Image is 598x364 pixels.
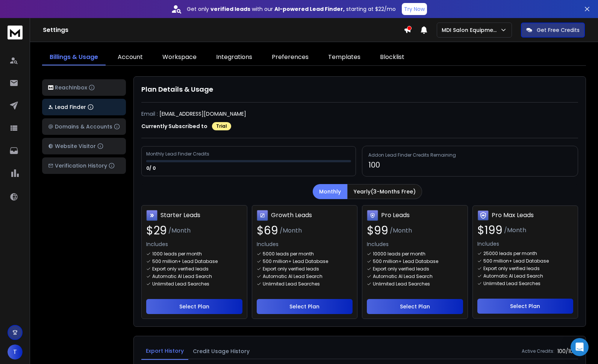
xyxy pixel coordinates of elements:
h3: Starter Leads [160,211,200,220]
p: Unlimited Lead Searches [483,281,540,287]
button: ReachInbox [42,79,126,96]
p: Export only verified leads [483,266,540,272]
button: Verification History [42,157,126,174]
p: 5000 leads per month [263,251,314,257]
a: Account [110,50,150,65]
p: Includes [477,240,574,248]
button: Website Visitor [42,138,126,154]
p: 1000 leads per month [152,251,202,257]
p: Get only with our starting at $22/mo [187,5,396,13]
h1: Settings [43,26,404,35]
h3: Growth Leads [271,211,312,220]
p: Automatic AI Lead Search [373,273,433,279]
h3: 100 / 100 [557,347,578,355]
p: Includes [367,240,463,248]
button: Select Plan [146,299,242,314]
p: Unlimited Lead Searches [373,281,430,287]
a: Workspace [155,50,204,65]
button: Select Plan [477,299,574,314]
p: Unlimited Lead Searches [152,281,209,287]
a: Preferences [264,50,316,65]
span: /Month [504,226,526,235]
p: 500 million+ Lead Database [373,258,438,264]
a: Blocklist [372,50,412,65]
div: Trial [212,122,231,130]
p: Automatic AI Lead Search [483,273,543,279]
h1: Plan Details & Usage [141,84,578,95]
p: Includes [257,240,353,248]
div: Open Intercom Messenger [571,338,589,356]
button: Export History [141,343,188,360]
p: Currently Subscribed to [141,122,207,130]
p: Export only verified leads [263,266,319,272]
p: 10000 leads per month [373,251,425,257]
button: T [8,344,23,359]
button: Try Now [402,3,427,15]
p: Includes [146,240,242,248]
button: Select Plan [367,299,463,314]
img: logo [48,85,53,90]
p: [EMAIL_ADDRESS][DOMAIN_NAME] [159,110,246,118]
button: Credit Usage History [188,343,254,359]
h3: Pro Leads [381,211,410,220]
span: $ 199 [477,224,503,237]
button: Yearly(3-Months Free) [347,184,422,199]
h3: Pro Max Leads [492,211,534,220]
button: Domains & Accounts [42,118,126,135]
span: $ 69 [257,224,278,237]
p: Try Now [404,5,425,13]
h3: Addon Lead Finder Credits Remaining [368,152,572,158]
a: Integrations [209,50,260,65]
strong: verified leads [210,5,250,13]
a: Templates [321,50,368,65]
button: Select Plan [257,299,353,314]
p: 500 million+ Lead Database [263,258,328,264]
span: $ 99 [367,224,388,237]
p: 0/ 0 [146,165,157,171]
p: 500 million+ Lead Database [483,258,549,264]
img: logo [8,26,23,39]
a: Billings & Usage [42,50,106,65]
span: $ 29 [146,224,167,237]
strong: AI-powered Lead Finder, [274,5,345,13]
p: Get Free Credits [537,26,580,34]
p: Export only verified leads [152,266,209,272]
p: Automatic AI Lead Search [152,273,212,279]
span: /Month [280,226,302,235]
button: Lead Finder [42,99,126,115]
p: MDI Salon Equipment [442,26,500,34]
p: 500 million+ Lead Database [152,258,218,264]
p: 25000 leads per month [483,251,537,257]
p: Export only verified leads [373,266,429,272]
button: Monthly [313,184,347,199]
p: Unlimited Lead Searches [263,281,320,287]
button: Get Free Credits [521,23,585,38]
p: Email : [141,110,158,118]
span: /Month [390,226,412,235]
p: Automatic AI Lead Search [263,273,322,279]
div: Monthly Lead Finder Credits [146,151,210,157]
p: 100 [368,160,572,170]
span: /Month [168,226,191,235]
h6: Active Credits: [522,348,554,354]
